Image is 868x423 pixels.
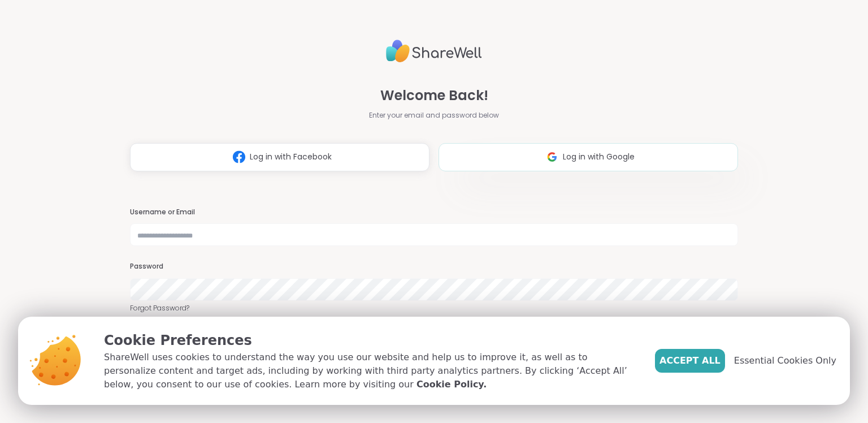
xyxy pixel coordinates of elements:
[104,351,637,391] p: ShareWell uses cookies to understand the way you use our website and help us to improve it, as we...
[439,143,738,171] button: Log in with Google
[734,354,836,368] span: Essential Cookies Only
[655,349,725,373] button: Accept All
[250,151,332,163] span: Log in with Facebook
[130,208,737,217] h3: Username or Email
[130,143,429,171] button: Log in with Facebook
[130,262,737,271] h3: Password
[369,110,499,120] span: Enter your email and password below
[563,151,635,163] span: Log in with Google
[104,330,637,351] p: Cookie Preferences
[380,85,488,106] span: Welcome Back!
[416,378,487,391] a: Cookie Policy.
[659,354,721,368] span: Accept All
[541,146,563,167] img: ShareWell Logomark
[228,146,250,167] img: ShareWell Logomark
[130,303,737,313] a: Forgot Password?
[386,35,482,67] img: ShareWell Logo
